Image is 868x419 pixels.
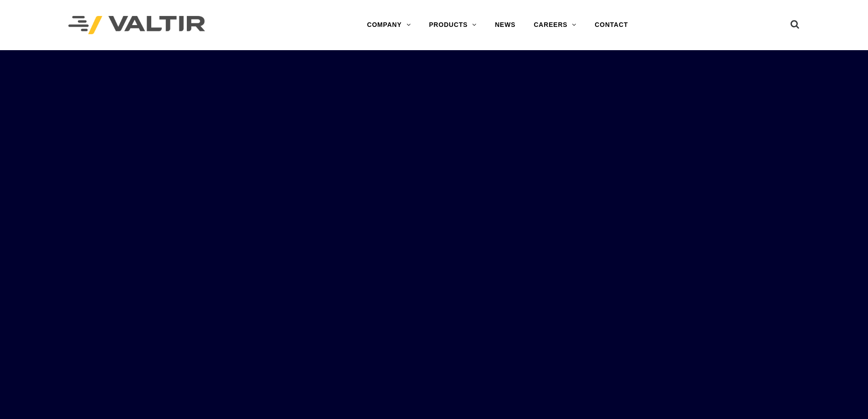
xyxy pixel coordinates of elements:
a: CONTACT [586,16,637,34]
a: PRODUCTS [420,16,486,34]
img: Valtir [68,16,205,35]
a: NEWS [486,16,524,34]
a: CAREERS [524,16,586,34]
a: COMPANY [358,16,420,34]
